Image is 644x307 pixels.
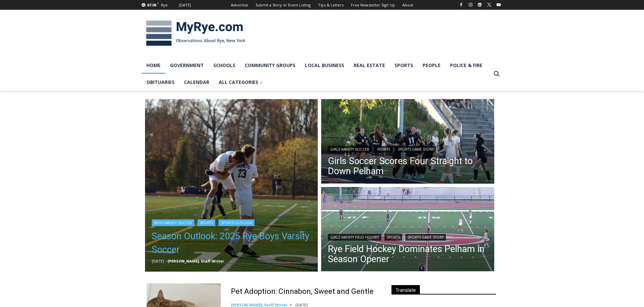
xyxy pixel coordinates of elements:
[142,57,491,91] nav: Primary Navigation
[152,229,311,256] a: Season Outlook: 2025 Rye Boys Varsity Soccer
[300,57,349,74] a: Local Business
[165,57,209,74] a: Government
[152,218,311,226] div: | |
[384,234,402,241] a: Sports
[328,244,487,264] a: Rye Field Hockey Dominates Pelham in Season Opener
[157,1,159,5] span: F
[218,219,255,226] a: Sports Outlook
[214,74,268,91] a: All Categories
[391,285,420,294] span: Translate
[328,145,487,153] div: | |
[328,156,487,176] a: Girls Soccer Scores Four Straight to Down Pelham
[418,57,445,74] a: People
[485,1,493,9] a: X
[445,57,487,74] a: Police & Fire
[219,79,263,86] span: All Categories
[147,2,156,7] span: 67.06
[152,219,194,226] a: Boys Varsity Soccer
[375,146,392,153] a: Sports
[457,1,465,9] a: Facebook
[321,187,494,273] a: Read More Rye Field Hockey Dominates Pelham in Season Opener
[405,234,446,241] a: Sports Game Story
[179,2,191,8] div: [DATE]
[321,99,494,185] a: Read More Girls Soccer Scores Four Straight to Down Pelham
[328,233,487,241] div: | |
[145,99,318,272] img: (PHOTO: Alex van der Voort and Lex Cox of Rye Boys Varsity Soccer on Thursday, October 31, 2024 f...
[142,16,250,51] img: MyRye.com
[240,57,300,74] a: Community Groups
[145,99,318,272] a: Read More Season Outlook: 2025 Rye Boys Varsity Soccer
[495,1,503,9] a: YouTube
[209,57,240,74] a: Schools
[476,1,484,9] a: Linkedin
[142,74,179,91] a: Obituaries
[152,258,164,264] time: [DATE]
[161,2,168,8] div: Rye
[231,287,374,297] a: Pet Adoption: Cinnabon, Sweet and Gentle
[179,74,214,91] a: Calendar
[491,68,503,80] button: View Search Form
[166,258,168,264] span: –
[142,57,165,74] a: Home
[328,146,372,153] a: Girls Varsity Soccer
[197,219,215,226] a: Sports
[321,99,494,185] img: (PHOTO: Rye Girls Soccer's Samantha Yeh scores a goal in her team's 4-1 victory over Pelham on Se...
[321,187,494,273] img: (PHOTO: The Rye Girls Field Hockey Team defeated Pelham 3-0 on Tuesday to move to 3-0 in 2024.)
[467,1,475,9] a: Instagram
[349,57,390,74] a: Real Estate
[328,234,381,241] a: Girls Varsity Field Hockey
[168,258,224,264] a: [PERSON_NAME], Staff Writer
[390,57,418,74] a: Sports
[396,146,436,153] a: Sports Game Story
